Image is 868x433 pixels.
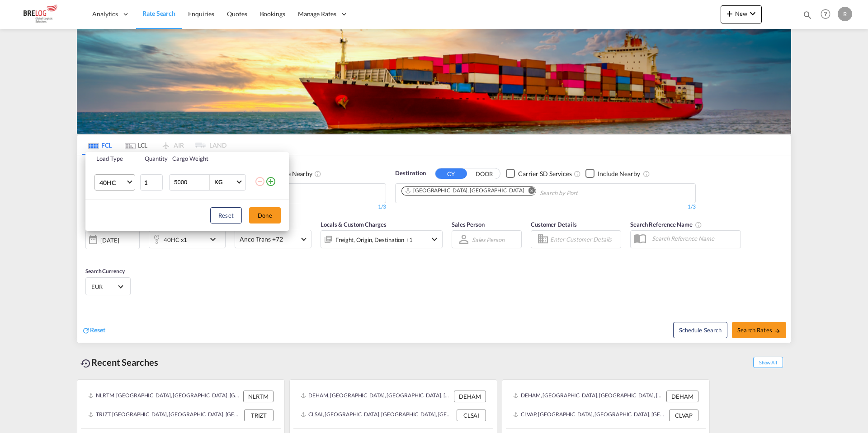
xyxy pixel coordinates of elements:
[214,178,222,186] div: KG
[139,152,167,165] th: Quantity
[265,176,276,187] md-icon: icon-plus-circle-outline
[172,154,249,163] div: Cargo Weight
[99,178,126,187] span: 40HC
[255,176,265,187] md-icon: icon-minus-circle-outline
[249,207,281,223] button: Done
[94,174,135,191] md-select: Choose: 40HC
[173,175,209,190] input: Enter Weight
[210,207,242,223] button: Reset
[140,174,163,191] input: Qty
[85,152,139,165] th: Load Type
